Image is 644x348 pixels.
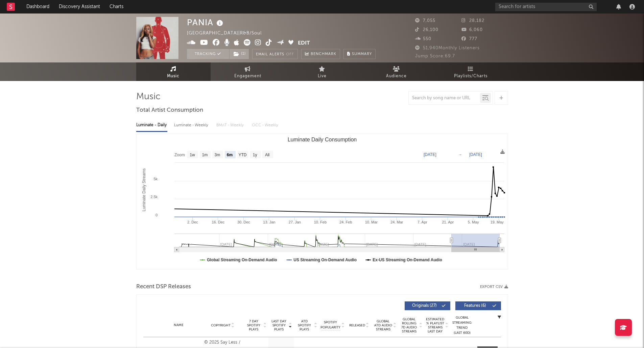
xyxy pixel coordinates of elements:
text: Ex-US Streaming On-Demand Audio [373,258,442,262]
button: Features(6) [455,301,501,310]
span: Recent DSP Releases [136,283,191,291]
span: Released [349,323,365,327]
a: Music [136,62,211,81]
text: 30. Dec [237,220,250,224]
text: Luminate Daily Streams [141,168,146,211]
text: 2.5k [150,195,158,199]
button: Summary [343,49,376,59]
span: 26,100 [415,28,438,32]
text: US Streaming On-Demand Audio [293,258,357,262]
div: [GEOGRAPHIC_DATA] | R&B/Soul [187,29,269,37]
a: Live [285,62,359,81]
text: 1m [202,153,208,157]
button: Originals(27) [405,301,450,310]
text: All [265,153,269,157]
text: 7. Apr [417,220,427,224]
a: Benchmark [301,49,340,59]
text: → [458,152,462,157]
text: 21. Apr [442,220,454,224]
span: Estimated % Playlist Streams Last Day [426,317,445,333]
span: ( 1 ) [229,49,249,59]
span: Features ( 6 ) [460,304,491,308]
text: 1w [190,153,195,157]
span: Summary [352,52,372,56]
button: Edit [298,39,310,48]
svg: Luminate Daily Consumption [137,134,508,269]
text: 10. Mar [365,220,378,224]
span: Copyright [211,323,231,327]
text: 24. Feb [339,220,352,224]
span: Audience [386,72,407,80]
span: 51,940 Monthly Listeners [415,46,480,50]
text: 10. Feb [314,220,326,224]
input: Search for artists [495,3,597,11]
text: Zoom [174,153,185,157]
span: 6,060 [461,28,483,32]
text: [DATE] [424,152,436,157]
text: 5. May [468,220,479,224]
div: Global Streaming Trend (Last 60D) [452,315,472,336]
span: Total Artist Consumption [136,106,203,114]
span: 7,055 [415,19,435,23]
span: Jump Score: 69.7 [415,54,455,58]
div: Luminate - Weekly [174,119,210,131]
span: 28,182 [461,19,484,23]
div: PANIA [187,17,225,28]
text: 27. Jan [288,220,301,224]
button: Export CSV [480,285,508,289]
text: 19. May [490,220,504,224]
text: 3m [214,153,220,157]
button: Tracking [187,49,229,59]
span: Benchmark [311,50,336,58]
button: Email AlertsOff [252,49,298,59]
span: Last Day Spotify Plays [270,319,288,331]
text: [DATE] [469,152,482,157]
text: Luminate Daily Consumption [287,137,357,142]
text: 1y [253,153,257,157]
button: (1) [230,49,249,59]
span: Playlists/Charts [454,72,487,80]
a: Engagement [211,62,285,81]
span: 550 [415,37,431,41]
span: Global Rolling 7D Audio Streams [400,317,419,333]
text: 2. Dec [187,220,198,224]
text: 6m [226,153,232,157]
text: 5k [153,177,158,181]
span: Global ATD Audio Streams [374,319,392,331]
div: Name [157,323,201,328]
div: Luminate - Daily [136,119,167,131]
span: Spotify Popularity [320,320,340,330]
span: 7 Day Spotify Plays [245,319,263,331]
text: 16. Dec [212,220,224,224]
span: ATD Spotify Plays [295,319,313,331]
text: Global Streaming On-Demand Audio [207,258,277,262]
span: Originals ( 27 ) [409,304,440,308]
text: 13. Jan [263,220,275,224]
text: 0 [155,213,157,217]
a: Playlists/Charts [434,62,508,81]
em: Off [286,53,294,56]
text: 24. Mar [390,220,403,224]
span: Engagement [234,72,261,80]
span: Music [167,72,180,80]
span: 777 [461,37,477,41]
a: Audience [359,62,434,81]
input: Search by song name or URL [409,96,480,101]
span: Live [318,72,327,80]
text: YTD [238,153,246,157]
